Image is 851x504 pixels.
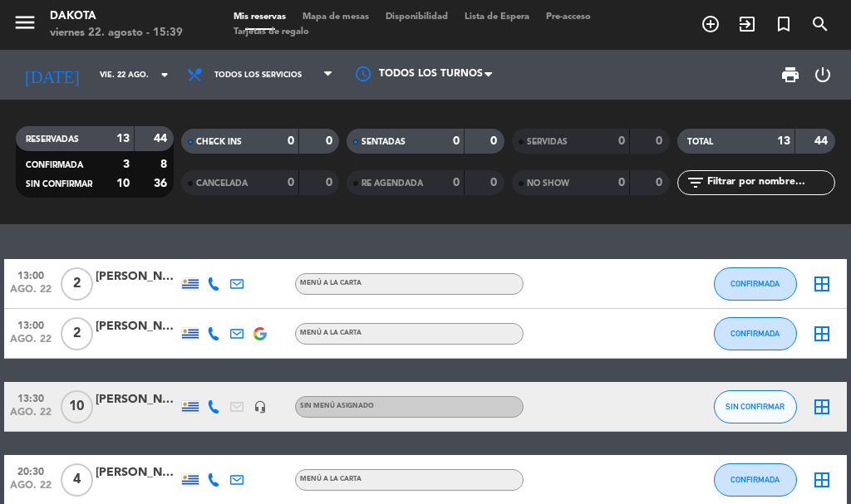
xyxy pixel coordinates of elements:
[294,12,377,22] span: Mapa de mesas
[26,161,83,169] span: CONFIRMADA
[812,274,832,294] i: border_all
[225,12,294,22] span: Mis reservas
[50,25,183,42] div: viernes 22. agosto - 15:39
[456,12,538,22] span: Lista de Espera
[774,14,794,34] i: turned_in_not
[812,470,832,490] i: border_all
[730,279,780,288] span: CONFIRMADA
[50,8,183,25] div: Dakota
[196,179,248,188] span: CANCELADA
[10,334,52,353] span: ago. 22
[777,135,790,147] strong: 13
[10,480,52,499] span: ago. 22
[196,138,242,146] span: CHECK INS
[812,397,832,417] i: border_all
[96,390,179,409] div: [PERSON_NAME]
[288,177,294,188] strong: 0
[26,180,92,188] span: SIN CONFIRMAR
[618,177,625,188] strong: 0
[253,400,267,413] i: headset_mic
[453,135,460,147] strong: 0
[701,14,721,34] i: add_circle_outline
[26,135,79,144] span: RESERVADAS
[618,135,625,147] strong: 0
[10,388,52,407] span: 13:30
[737,14,757,34] i: exit_to_app
[10,284,52,303] span: ago. 22
[362,179,423,188] span: RE AGENDADA
[362,138,406,146] span: SENTADAS
[123,159,130,170] strong: 3
[810,14,830,34] i: search
[160,159,170,170] strong: 8
[61,463,93,497] span: 4
[300,280,362,286] span: MENÚ A LA CARTA
[714,390,797,423] button: SIN CONFIRMAR
[714,317,797,350] button: CONFIRMADA
[154,178,170,189] strong: 36
[12,10,37,35] i: menu
[116,133,130,144] strong: 13
[656,135,666,147] strong: 0
[12,58,91,91] i: [DATE]
[10,461,52,480] span: 20:30
[706,174,834,192] input: Filtrar por nombre...
[780,65,800,85] span: print
[116,178,130,189] strong: 10
[214,71,302,80] span: Todos los servicios
[527,138,568,146] span: SERVIDAS
[154,133,170,144] strong: 44
[377,12,456,22] span: Disponibilidad
[300,476,362,482] span: MENÚ A LA CARTA
[300,403,374,409] span: Sin menú asignado
[10,407,52,426] span: ago. 22
[326,135,336,147] strong: 0
[686,173,706,193] i: filter_list
[453,177,460,188] strong: 0
[730,475,780,484] span: CONFIRMADA
[10,315,52,334] span: 13:00
[490,177,500,188] strong: 0
[61,390,93,423] span: 10
[656,177,666,188] strong: 0
[253,327,267,340] img: google-logo.png
[814,135,831,147] strong: 44
[326,177,336,188] strong: 0
[155,65,175,85] i: arrow_drop_down
[812,324,832,344] i: border_all
[12,10,37,41] button: menu
[807,50,839,100] div: LOG OUT
[714,267,797,301] button: CONFIRMADA
[10,265,52,284] span: 13:00
[813,65,833,85] i: power_settings_new
[96,463,179,482] div: [PERSON_NAME]
[61,267,93,301] span: 2
[730,329,780,338] span: CONFIRMADA
[96,267,179,286] div: [PERSON_NAME] del [PERSON_NAME]
[538,12,599,22] span: Pre-acceso
[726,402,785,411] span: SIN CONFIRMAR
[687,138,713,146] span: TOTAL
[527,179,569,188] span: NO SHOW
[490,135,500,147] strong: 0
[288,135,294,147] strong: 0
[61,317,93,350] span: 2
[96,317,179,336] div: [PERSON_NAME]
[714,463,797,497] button: CONFIRMADA
[300,330,362,336] span: MENÚ A LA CARTA
[225,27,317,37] span: Tarjetas de regalo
